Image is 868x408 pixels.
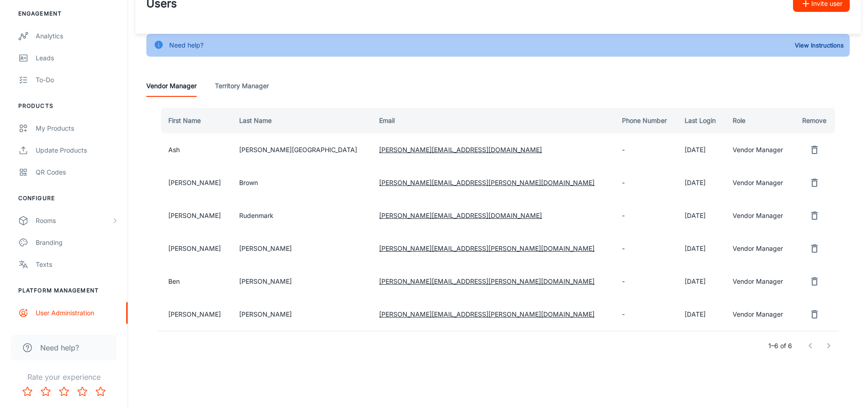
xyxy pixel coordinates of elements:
p: 1–6 of 6 [768,341,792,351]
td: - [615,133,677,166]
button: Rate 1 star [18,382,37,401]
a: [PERSON_NAME][EMAIL_ADDRESS][PERSON_NAME][DOMAIN_NAME] [379,244,595,252]
div: Leads [36,53,118,63]
td: [DATE] [677,199,725,232]
a: [PERSON_NAME][EMAIL_ADDRESS][DOMAIN_NAME] [379,212,542,219]
button: remove user [805,305,824,323]
button: remove user [805,207,824,225]
td: - [615,298,677,331]
td: - [615,166,677,199]
th: Role [725,108,794,133]
p: Rate your experience [7,371,120,382]
td: - [615,199,677,232]
th: Last Name [232,108,372,133]
td: Vendor Manager [725,232,794,265]
td: [PERSON_NAME] [232,298,372,331]
div: Need help? [169,37,204,54]
td: [DATE] [677,232,725,265]
button: remove user [805,239,824,258]
th: Last Login [677,108,725,133]
button: Rate 4 star [73,382,91,401]
td: Vendor Manager [725,265,794,298]
td: [PERSON_NAME] [232,232,372,265]
button: remove user [805,174,824,192]
div: User Administration [36,308,118,318]
td: - [615,265,677,298]
td: Vendor Manager [725,133,794,166]
div: Rooms [36,216,111,226]
th: First Name [157,108,232,133]
td: [PERSON_NAME] [157,298,232,331]
td: Vendor Manager [725,298,794,331]
th: Phone Number [615,108,677,133]
td: [PERSON_NAME] [157,232,232,265]
td: Ash [157,133,232,166]
th: Remove [794,108,839,133]
a: Vendor Manager [146,75,197,97]
td: [PERSON_NAME][GEOGRAPHIC_DATA] [232,133,372,166]
td: [DATE] [677,166,725,199]
a: [PERSON_NAME][EMAIL_ADDRESS][PERSON_NAME][DOMAIN_NAME] [379,310,595,318]
td: - [615,232,677,265]
button: View Instructions [793,38,846,52]
div: Update Products [36,145,118,155]
button: Rate 5 star [91,382,110,401]
button: remove user [805,141,824,159]
button: remove user [805,272,824,291]
th: Email [372,108,614,133]
div: To-do [36,75,118,85]
td: Brown [232,166,372,199]
td: Ben [157,265,232,298]
div: Texts [36,260,118,270]
a: [PERSON_NAME][EMAIL_ADDRESS][PERSON_NAME][DOMAIN_NAME] [379,179,595,186]
td: [PERSON_NAME] [157,166,232,199]
div: My Products [36,123,118,133]
span: Need help? [40,342,79,353]
td: [DATE] [677,298,725,331]
td: Rudenmark [232,199,372,232]
div: Analytics [36,31,118,41]
td: Vendor Manager [725,166,794,199]
div: QR Codes [36,167,118,177]
button: Rate 3 star [55,382,73,401]
a: Territory Manager [215,75,269,97]
td: [PERSON_NAME] [157,199,232,232]
a: [PERSON_NAME][EMAIL_ADDRESS][DOMAIN_NAME] [379,146,542,154]
div: Branding [36,238,118,248]
td: Vendor Manager [725,199,794,232]
button: Rate 2 star [37,382,55,401]
td: [DATE] [677,133,725,166]
a: [PERSON_NAME][EMAIL_ADDRESS][PERSON_NAME][DOMAIN_NAME] [379,277,595,285]
td: [PERSON_NAME] [232,265,372,298]
td: [DATE] [677,265,725,298]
